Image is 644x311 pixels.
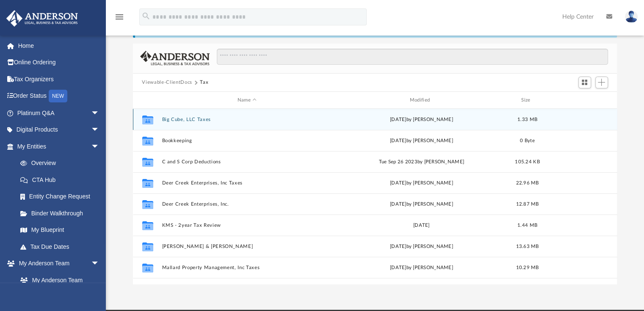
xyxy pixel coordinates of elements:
a: Platinum Q&Aarrow_drop_down [6,105,112,121]
span: 12.87 MB [516,202,539,206]
i: menu [114,12,124,22]
button: Big Cube, LLC Taxes [162,117,332,122]
span: arrow_drop_down [91,138,108,155]
div: id [136,96,158,104]
div: [DATE] by [PERSON_NAME] [336,243,507,250]
span: arrow_drop_down [91,121,108,139]
a: Entity Change Request [12,188,112,205]
span: 22.96 MB [516,181,539,185]
div: [DATE] by [PERSON_NAME] [336,137,507,145]
button: KMS - 2year Tax Review [162,223,332,228]
span: 10.29 MB [516,265,539,270]
div: Size [510,96,544,104]
div: [DATE] by [PERSON_NAME] [336,116,507,124]
i: search [141,11,151,21]
a: My Anderson Teamarrow_drop_down [6,255,108,272]
button: Tax [200,79,208,86]
img: Anderson Advisors Platinum Portal [4,10,80,27]
span: arrow_drop_down [91,255,108,272]
div: grid [133,109,617,284]
button: Viewable-ClientDocs [142,79,192,86]
a: Tax Organizers [6,71,112,88]
a: My Entitiesarrow_drop_down [6,138,112,155]
a: Online Ordering [6,54,112,71]
button: Add [595,77,608,88]
a: Binder Walkthrough [12,205,112,222]
button: Switch to Grid View [578,77,591,88]
button: Deer Creek Enterprises, Inc Taxes [162,180,332,186]
button: Deer Creek Enterprises, Inc. [162,201,332,207]
div: Name [161,96,332,104]
a: Overview [12,155,112,172]
input: Search files and folders [217,49,608,65]
button: C and S Corp Deductions [162,159,332,165]
span: arrow_drop_down [91,105,108,122]
div: Modified [336,96,506,104]
div: id [548,96,607,104]
span: 105.24 KB [515,160,539,164]
a: Digital Productsarrow_drop_down [6,121,112,138]
div: [DATE] by [PERSON_NAME] [336,201,507,208]
div: NEW [49,90,67,102]
a: My Blueprint [12,222,108,239]
span: 1.33 MB [517,117,537,122]
div: [DATE] by [PERSON_NAME] [336,179,507,187]
img: User Pic [625,11,638,23]
a: CTA Hub [12,171,112,188]
div: Tue Sep 26 2023 by [PERSON_NAME] [336,158,507,166]
span: 1.44 MB [517,223,537,228]
a: My Anderson Team [12,272,104,289]
button: [PERSON_NAME] & [PERSON_NAME] [162,244,332,249]
button: Bookkeeping [162,138,332,143]
a: Order StatusNEW [6,88,112,105]
span: 13.63 MB [516,244,539,249]
button: Mallard Property Management, Inc Taxes [162,265,332,270]
span: 0 Byte [520,138,535,143]
a: menu [114,16,124,22]
div: [DATE] [336,222,507,229]
a: Home [6,37,112,54]
div: [DATE] by [PERSON_NAME] [336,264,507,272]
a: Tax Due Dates [12,238,112,255]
